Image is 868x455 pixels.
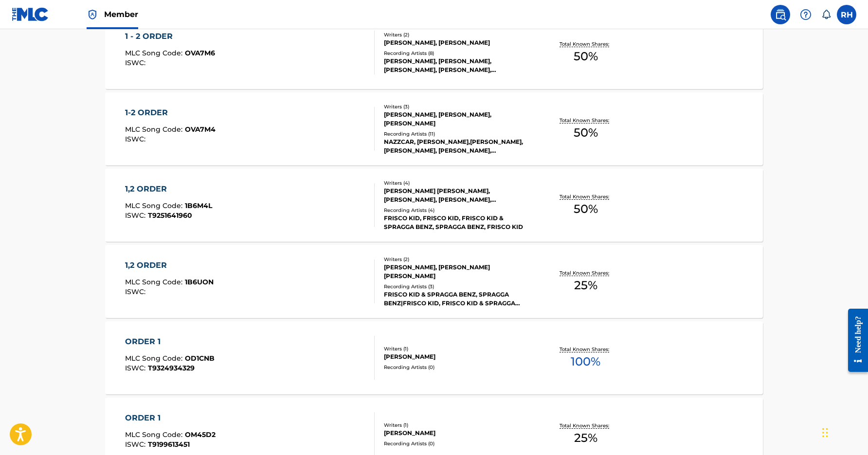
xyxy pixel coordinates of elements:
[560,40,612,48] p: Total Known Shares:
[775,9,786,20] img: search
[384,263,531,280] div: [PERSON_NAME], [PERSON_NAME] [PERSON_NAME]
[105,92,763,165] a: 1-2 ORDERMLC Song Code:OVA7M4ISWC:Writers (3)[PERSON_NAME], [PERSON_NAME], [PERSON_NAME]Recording...
[125,412,216,424] div: ORDER 1
[185,49,215,57] span: OVA7M6
[821,10,831,19] div: Notifications
[384,364,531,371] div: Recording Artists ( 0 )
[185,125,216,134] span: OVA7M4
[125,211,148,220] span: ISWC :
[384,440,531,447] div: Recording Artists ( 0 )
[384,138,531,155] div: NAZZCAR, [PERSON_NAME],[PERSON_NAME], [PERSON_NAME], [PERSON_NAME], [PERSON_NAME]
[574,277,597,294] span: 25 %
[837,5,856,24] div: User Menu
[185,201,212,210] span: 1B6M4L
[105,169,763,242] a: 1,2 ORDERMLC Song Code:1B6M4LISWC:T9251641960Writers (4)[PERSON_NAME] [PERSON_NAME], [PERSON_NAME...
[125,364,148,372] span: ISWC :
[384,283,531,290] div: Recording Artists ( 3 )
[822,418,828,447] div: Drag
[125,260,214,271] div: 1,2 ORDER
[125,31,215,42] div: 1 - 2 ORDER
[105,245,763,318] a: 1,2 ORDERMLC Song Code:1B6UONISWC:Writers (2)[PERSON_NAME], [PERSON_NAME] [PERSON_NAME]Recording ...
[125,354,185,363] span: MLC Song Code :
[384,31,531,38] div: Writers ( 2 )
[841,301,868,379] iframe: Resource Center
[105,16,763,89] a: 1 - 2 ORDERMLC Song Code:OVA7M6ISWC:Writers (2)[PERSON_NAME], [PERSON_NAME]Recording Artists (8)[...
[560,269,612,277] p: Total Known Shares:
[384,179,531,187] div: Writers ( 4 )
[574,200,598,218] span: 50 %
[125,201,185,210] span: MLC Song Code :
[384,50,531,57] div: Recording Artists ( 8 )
[384,421,531,429] div: Writers ( 1 )
[800,9,812,20] img: help
[560,346,612,353] p: Total Known Shares:
[560,193,612,200] p: Total Known Shares:
[12,7,49,21] img: MLC Logo
[125,440,148,449] span: ISWC :
[125,183,212,195] div: 1,2 ORDER
[125,336,215,348] div: ORDER 1
[125,430,185,439] span: MLC Song Code :
[384,57,531,74] div: [PERSON_NAME], [PERSON_NAME], [PERSON_NAME], [PERSON_NAME], [PERSON_NAME]
[87,9,98,20] img: Top Rightsholder
[185,354,215,363] span: OD1CNB
[125,278,185,286] span: MLC Song Code :
[125,49,185,57] span: MLC Song Code :
[574,124,598,141] span: 50 %
[125,135,148,143] span: ISWC :
[148,211,192,220] span: T9251641960
[104,9,138,20] span: Member
[819,408,868,455] iframe: Chat Widget
[148,440,190,449] span: T9199613451
[185,278,214,286] span: 1B6UON
[384,352,531,361] div: [PERSON_NAME]
[384,103,531,110] div: Writers ( 3 )
[384,256,531,263] div: Writers ( 2 )
[560,422,612,429] p: Total Known Shares:
[384,130,531,138] div: Recording Artists ( 11 )
[125,107,216,119] div: 1-2 ORDER
[574,429,597,447] span: 25 %
[125,125,185,134] span: MLC Song Code :
[796,5,815,24] div: Help
[125,58,148,67] span: ISWC :
[125,287,148,296] span: ISWC :
[384,38,531,47] div: [PERSON_NAME], [PERSON_NAME]
[384,187,531,204] div: [PERSON_NAME] [PERSON_NAME], [PERSON_NAME], [PERSON_NAME], [PERSON_NAME] [PERSON_NAME]
[384,429,531,437] div: [PERSON_NAME]
[148,364,195,372] span: T9324934329
[384,214,531,231] div: FRISCO KID, FRISCO KID, FRISCO KID & SPRAGGA BENZ, SPRAGGA BENZ, FRISCO KID
[384,110,531,128] div: [PERSON_NAME], [PERSON_NAME], [PERSON_NAME]
[384,290,531,308] div: FRISCO KID & SPRAGGA BENZ, SPRAGGA BENZ|FRISCO KID, FRISCO KID & SPRAGGA BENZ
[771,5,790,24] a: Public Search
[384,345,531,352] div: Writers ( 1 )
[560,117,612,124] p: Total Known Shares:
[185,430,216,439] span: OM45D2
[574,48,598,65] span: 50 %
[571,353,600,370] span: 100 %
[105,321,763,394] a: ORDER 1MLC Song Code:OD1CNBISWC:T9324934329Writers (1)[PERSON_NAME]Recording Artists (0)Total Kno...
[384,207,531,214] div: Recording Artists ( 4 )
